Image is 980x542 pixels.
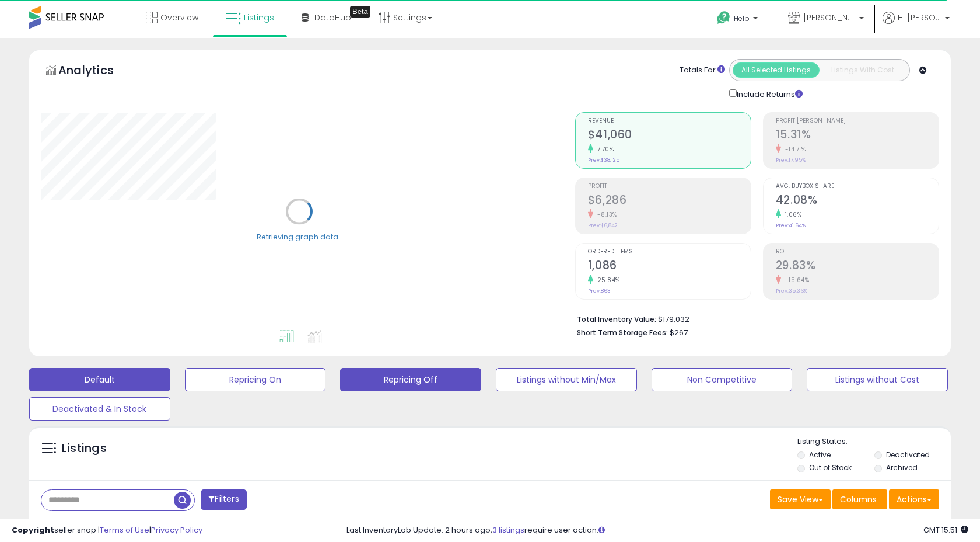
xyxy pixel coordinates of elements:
[708,2,769,38] a: Help
[770,489,831,509] button: Save View
[588,118,751,124] span: Revenue
[886,463,918,472] label: Archived
[340,368,481,391] button: Repricing Off
[29,397,170,421] button: Deactivated & In Stock
[496,368,637,391] button: Listings without Min/Max
[776,259,939,275] h2: 29.83%
[716,11,731,25] i: Get Help
[588,183,751,190] span: Profit
[797,436,950,447] p: Listing States:
[781,145,806,154] small: -14.71%
[593,145,614,154] small: 7.70%
[832,489,887,509] button: Columns
[807,368,948,391] button: Listings without Cost
[588,287,611,294] small: Prev: 863
[588,249,751,255] span: Ordered Items
[244,12,274,23] span: Listings
[577,314,656,324] b: Total Inventory Value:
[588,128,751,144] h2: $41,060
[898,12,942,23] span: Hi [PERSON_NAME]
[588,193,751,209] h2: $6,286
[346,525,968,536] div: Last InventoryLab Update: 2 hours ago, require user action.
[100,524,149,536] a: Terms of Use
[58,62,136,81] h5: Analytics
[733,62,820,78] button: All Selected Listings
[577,328,668,338] b: Short Term Storage Fees:
[734,13,750,23] span: Help
[12,525,202,536] div: seller snap | |
[588,222,618,229] small: Prev: $6,842
[840,494,877,505] span: Columns
[883,12,950,38] a: Hi [PERSON_NAME]
[776,118,939,124] span: Profit [PERSON_NAME]
[720,87,817,100] div: Include Returns
[151,524,202,536] a: Privacy Policy
[776,287,807,294] small: Prev: 35.36%
[776,183,939,190] span: Avg. Buybox Share
[62,440,107,457] h5: Listings
[886,450,930,460] label: Deactivated
[160,12,198,23] span: Overview
[781,276,810,284] small: -15.64%
[889,489,939,509] button: Actions
[680,65,725,76] div: Totals For
[670,327,688,338] span: $267
[776,128,939,144] h2: 15.31%
[776,193,939,209] h2: 42.08%
[588,157,619,164] small: Prev: $38,125
[588,259,751,275] h2: 1,086
[257,231,342,242] div: Retrieving graph data..
[201,489,246,510] button: Filters
[809,463,852,472] label: Out of Stock
[776,249,939,255] span: ROI
[593,210,617,219] small: -8.13%
[776,222,806,229] small: Prev: 41.64%
[29,368,170,391] button: Default
[350,6,370,18] div: Tooltip anchor
[819,62,906,78] button: Listings With Cost
[577,311,930,325] li: $179,032
[781,210,802,219] small: 1.06%
[803,12,856,23] span: [PERSON_NAME] STORE
[12,524,54,536] strong: Copyright
[923,524,968,536] span: 2025-09-14 15:51 GMT
[314,12,351,23] span: DataHub
[776,157,806,164] small: Prev: 17.95%
[652,368,793,391] button: Non Competitive
[593,276,620,284] small: 25.84%
[185,368,326,391] button: Repricing On
[492,524,524,536] a: 3 listings
[809,450,831,460] label: Active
